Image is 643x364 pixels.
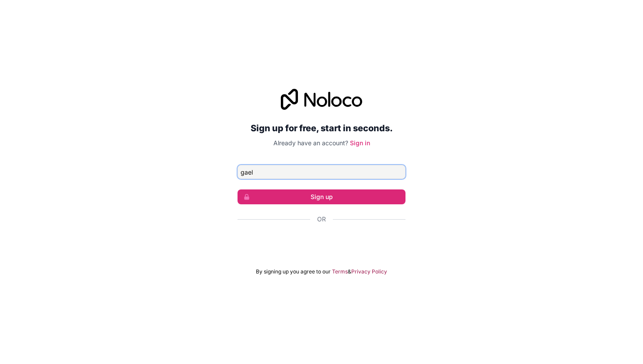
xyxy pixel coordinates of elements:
span: Or [317,215,326,224]
h2: Sign up for free, start in seconds. [238,120,405,136]
a: Terms [332,268,348,275]
a: Sign in [350,139,370,147]
span: Already have an account? [273,139,348,147]
a: Privacy Policy [351,268,387,275]
iframe: Sign in with Google Button [233,233,410,252]
input: Email address [238,165,405,179]
button: Sign up [238,189,405,204]
span: & [348,268,351,275]
span: By signing up you agree to our [256,268,331,275]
